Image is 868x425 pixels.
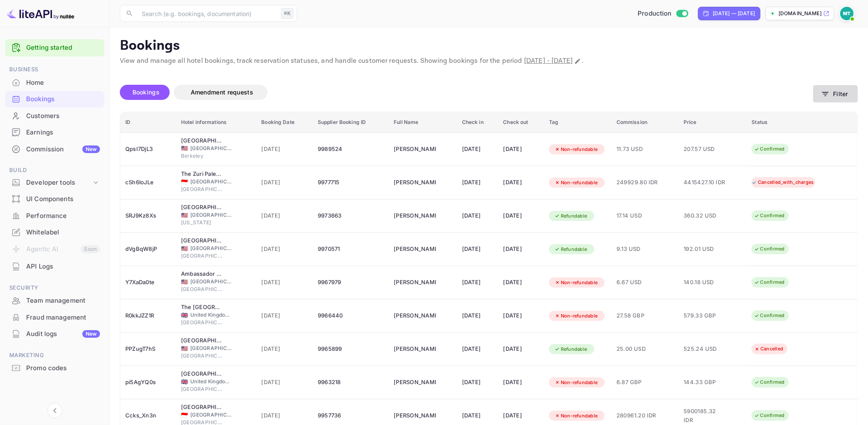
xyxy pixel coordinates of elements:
[684,344,726,354] span: 525.24 USD
[5,326,104,342] div: Audit logsNew
[281,8,294,19] div: ⌘K
[5,191,104,207] a: UI Components
[394,376,436,389] div: Emily Warburton
[684,278,726,287] span: 140.18 USD
[181,152,223,160] span: Berkeley
[462,143,493,156] div: [DATE]
[26,262,100,272] div: API Logs
[26,296,100,306] div: Team management
[617,245,673,254] span: 9.13 USD
[5,293,104,309] div: Team management
[318,309,384,323] div: 9966440
[26,78,100,88] div: Home
[684,211,726,221] span: 360.32 USD
[749,377,790,387] div: Confirmed
[125,342,171,356] div: PPZugT7hS
[394,209,436,223] div: Yuxin Zhang
[684,378,726,387] span: 144.33 GBP
[132,89,160,96] span: Bookings
[181,246,188,251] span: United States of America
[5,91,104,108] div: Bookings
[617,278,673,287] span: 6.67 USD
[181,179,188,185] span: Indonesia
[120,38,858,54] p: Bookings
[684,245,726,254] span: 192.01 USD
[120,85,813,100] div: account-settings tabs
[5,224,104,241] div: Whitelabel
[120,112,176,133] th: ID
[181,346,188,351] span: United States of America
[5,65,104,74] span: Business
[190,278,233,285] span: [GEOGRAPHIC_DATA]
[181,403,223,412] div: Sheraton Grand Jakarta Gandaria City Hotel
[176,112,256,133] th: Hotel informations
[549,311,603,321] div: Non-refundable
[190,411,233,419] span: [GEOGRAPHIC_DATA]
[318,342,384,356] div: 9965899
[125,209,171,223] div: SRJ9Kz8Xs
[549,411,603,421] div: Non-refundable
[462,376,493,389] div: [DATE]
[181,219,223,226] span: [US_STATE]
[256,112,313,133] th: Booking Date
[5,208,104,224] div: Performance
[394,342,436,356] div: Susan Koziol
[190,378,233,385] span: United Kingdom of [GEOGRAPHIC_DATA] and [GEOGRAPHIC_DATA]
[26,211,100,221] div: Performance
[389,112,457,133] th: Full Name
[462,409,493,422] div: [DATE]
[394,276,436,289] div: Karla Voeun
[261,178,308,187] span: [DATE]
[5,258,104,274] a: API Logs
[634,9,691,19] div: Switch to Sandbox mode
[26,313,100,323] div: Fraud management
[617,211,673,221] span: 17.14 USD
[137,5,278,22] input: Search (e.g. bookings, documentation)
[26,94,100,104] div: Bookings
[26,194,100,204] div: UI Components
[5,141,104,158] div: CommissionNew
[5,75,104,90] a: Home
[181,279,188,285] span: United States of America
[503,209,539,223] div: [DATE]
[549,144,603,155] div: Non-refundable
[318,376,384,389] div: 9963218
[261,211,308,221] span: [DATE]
[125,176,171,189] div: cSh6loJLe
[617,145,673,154] span: 11.73 USD
[181,203,223,212] div: Holiday Inn New York City - Wall Street, an IHG Hotel
[26,228,100,237] div: Whitelabel
[840,7,854,20] img: Marcin Teodoru
[5,39,104,56] div: Getting started
[394,242,436,256] div: David McFarland
[5,283,104,293] span: Security
[5,141,104,157] a: CommissionNew
[5,360,104,376] a: Promo codes
[261,311,308,320] span: [DATE]
[462,209,493,223] div: [DATE]
[318,209,384,223] div: 9973663
[181,303,223,312] div: The Westin London City
[318,143,384,156] div: 9989524
[549,277,603,288] div: Non-refundable
[26,43,100,53] a: Getting started
[125,309,171,323] div: R0kkJZZ1R
[5,166,104,175] span: Build
[125,276,171,289] div: Y7XaDa0te
[749,144,790,154] div: Confirmed
[638,9,672,19] span: Production
[713,10,755,17] div: [DATE] — [DATE]
[749,277,790,288] div: Confirmed
[5,191,104,207] div: UI Components
[749,210,790,221] div: Confirmed
[181,412,188,418] span: Indonesia
[573,57,582,65] button: Change date range
[5,208,104,223] a: Performance
[5,360,104,377] div: Promo codes
[26,178,92,188] div: Developer tools
[394,143,436,156] div: Charles Forcier
[318,242,384,256] div: 9970571
[779,10,822,17] p: [DOMAIN_NAME]
[462,342,493,356] div: [DATE]
[190,211,233,219] span: [GEOGRAPHIC_DATA]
